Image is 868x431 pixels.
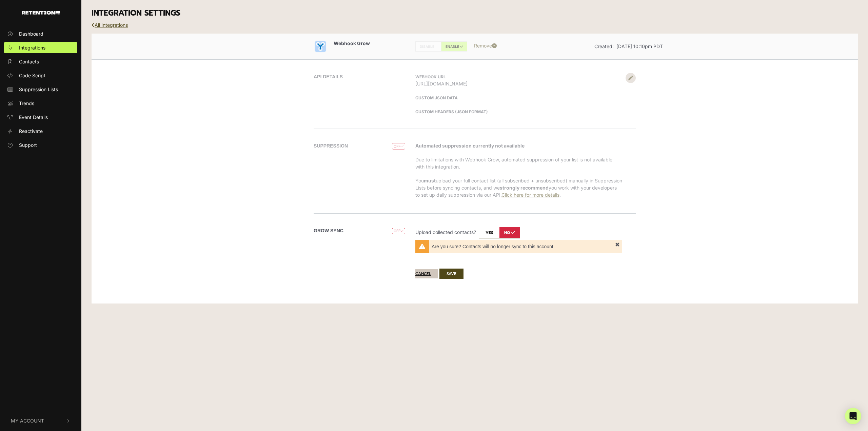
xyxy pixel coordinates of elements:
span: Event Details [19,114,48,121]
button: My Account [4,410,77,431]
p: Upload collected contacts? [415,227,622,238]
h3: INTEGRATION SETTINGS [92,8,858,18]
button: SAVE [439,269,463,279]
button: Close [613,240,622,249]
span: Contacts [19,58,39,65]
span: Dashboard [19,30,43,37]
span: Code Script [19,72,45,79]
img: Webhook Grow [314,40,327,53]
a: Code Script [4,70,77,81]
a: All Integrations [92,22,128,28]
span: Created: [594,43,614,49]
span: Webhook Grow [334,40,370,46]
a: Suppression Lists [4,84,77,95]
a: Support [4,139,77,151]
span: Suppression Lists [19,86,58,93]
button: Cancel [415,269,438,278]
a: Reactivate [4,125,77,137]
a: Contacts [4,56,77,67]
a: Trends [4,98,77,109]
span: Integrations [19,44,45,51]
label: Grow Sync [314,227,343,234]
a: Dashboard [4,28,77,39]
div: Open Intercom Messenger [845,408,861,424]
span: Reactivate [19,128,43,135]
a: Event Details [4,112,77,123]
span: Trends [19,100,34,107]
span: × [615,242,620,246]
span: [DATE] 10:10pm PDT [616,43,663,49]
span: Support [19,141,37,149]
img: Retention.com [22,11,60,15]
a: Integrations [4,42,77,53]
span: Are you sure? Contacts will no longer sync to this account. [432,244,615,250]
span: My Account [11,417,44,424]
span: OFF [392,228,405,234]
